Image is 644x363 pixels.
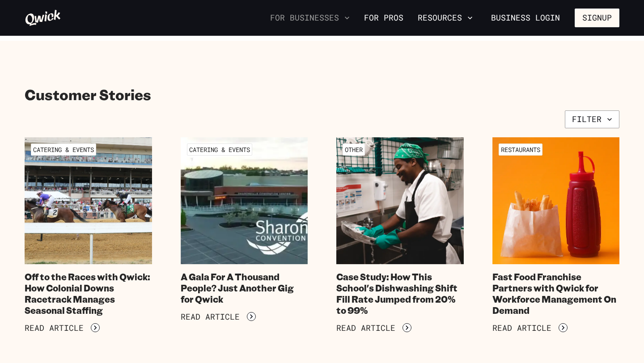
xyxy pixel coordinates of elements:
[575,8,619,27] button: Signup
[492,271,620,316] h4: Fast Food Franchise Partners with Qwick for Workforce Management On Demand
[181,312,240,322] span: Read Article
[336,271,464,316] h4: Case Study: How This School's Dishwashing Shift Fill Rate Jumped from 20% to 99%
[25,137,152,265] img: View of Colonial Downs horse race track
[25,85,619,103] h2: Customer Stories
[181,137,308,333] a: Catering & EventsA Gala For A Thousand People? Just Another Gig for QwickRead Article
[181,271,308,305] h4: A Gala For A Thousand People? Just Another Gig for Qwick
[492,137,620,265] img: fries and ketchup are popular at this fat food franchise that uses Gigpro to cover supplemental s...
[267,10,353,25] button: For Businesses
[25,137,152,333] a: Catering & EventsOff to the Races with Qwick: How Colonial Downs Racetrack Manages Seasonal Staff...
[336,137,464,265] img: Case Study: How This School's Dishwashing Shift Fill Rate Jumped from 20% to 99%
[336,137,464,333] a: OtherCase Study: How This School's Dishwashing Shift Fill Rate Jumped from 20% to 99%Read Article
[499,144,542,156] span: Restaurants
[483,8,568,27] a: Business Login
[343,144,365,156] span: Other
[414,10,476,25] button: Resources
[25,323,84,333] span: Read Article
[492,137,620,333] a: RestaurantsFast Food Franchise Partners with Qwick for Workforce Management On DemandRead Article
[492,323,551,333] span: Read Article
[25,271,152,316] h4: Off to the Races with Qwick: How Colonial Downs Racetrack Manages Seasonal Staffing
[360,10,407,25] a: For Pros
[565,110,619,128] button: Filter
[31,144,96,156] span: Catering & Events
[187,144,252,156] span: Catering & Events
[181,137,308,265] img: Sky photo of the outside of the Sharonville Convention Center
[336,323,395,333] span: Read Article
